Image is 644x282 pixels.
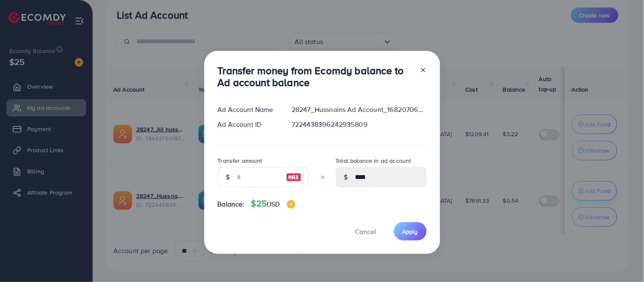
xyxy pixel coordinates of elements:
button: Cancel [345,222,387,240]
span: Balance: [218,199,245,209]
img: image [287,200,295,209]
label: Transfer amount [218,156,262,165]
h3: Transfer money from Ecomdy balance to Ad account balance [218,64,413,89]
div: 28247_Hussnains Ad Account_1682070647889 [285,105,433,114]
iframe: Chat [608,244,638,276]
img: image [286,172,301,182]
div: Ad Account ID [211,120,285,129]
button: Apply [394,222,427,240]
h4: $25 [251,198,295,209]
span: Apply [402,227,418,236]
span: Cancel [355,227,377,236]
div: Ad Account Name [211,105,285,114]
label: Total balance in ad account [336,156,411,165]
div: 7224438396242935809 [285,120,433,129]
span: USD [267,199,280,209]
